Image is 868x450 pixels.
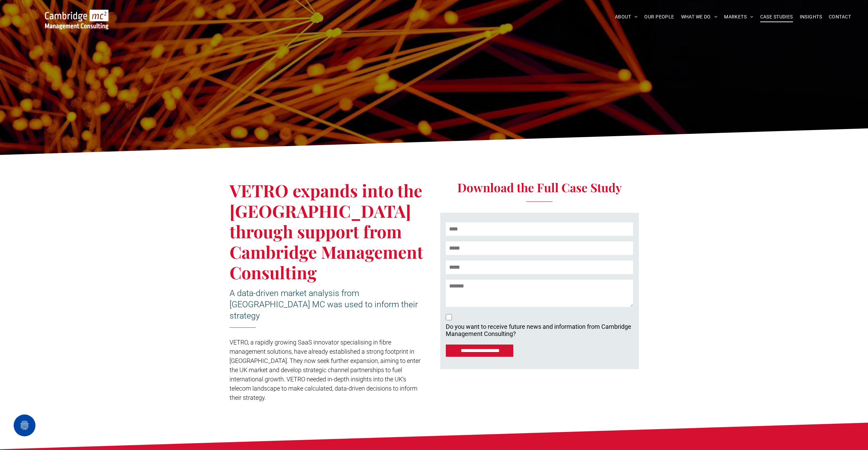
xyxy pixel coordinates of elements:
[230,288,418,321] span: A data-driven market analysis from [GEOGRAPHIC_DATA] MC was used to inform their strategy
[230,179,423,284] span: VETRO expands into the [GEOGRAPHIC_DATA] through support from Cambridge Management Consulting
[641,12,677,22] a: OUR PEOPLE
[612,12,641,22] a: ABOUT
[230,339,421,401] span: VETRO, a rapidly growing SaaS innovator specialising in fibre management solutions, have already ...
[457,179,622,195] span: Download the Full Case Study
[757,12,796,22] a: CASE STUDIES
[45,10,108,29] img: Go to Homepage
[796,12,825,22] a: INSIGHTS
[721,12,756,22] a: MARKETS
[825,12,854,22] a: CONTACT
[678,12,721,22] a: WHAT WE DO
[760,12,793,22] span: CASE STUDIES
[45,11,108,18] a: Your Business Transformed | Cambridge Management Consulting
[446,314,452,320] input: Do you want to receive future news and information from Cambridge Management Consulting? VETRO Ex...
[446,323,631,337] p: Do you want to receive future news and information from Cambridge Management Consulting?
